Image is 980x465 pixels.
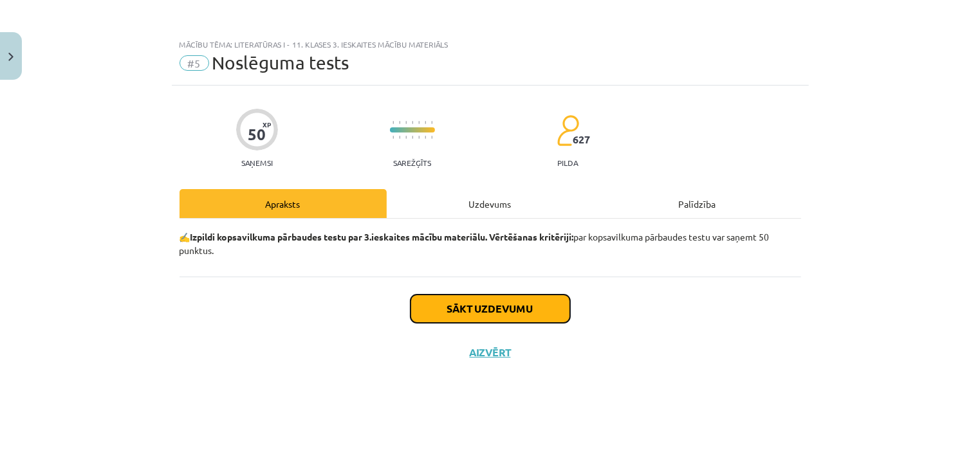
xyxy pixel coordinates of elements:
[557,114,579,147] img: students-c634bb4e5e11cddfef0936a35e636f08e4e9abd3cc4e673bd6f9a4125e45ecb1.svg
[393,121,394,124] img: icon-short-line-57e1e144782c952c97e751825c79c345078a6d821885a25fce030b3d8c18986b.svg
[425,121,426,124] img: icon-short-line-57e1e144782c952c97e751825c79c345078a6d821885a25fce030b3d8c18986b.svg
[212,52,349,73] span: Noslēguma tests
[387,189,594,218] div: Uzdevums
[431,121,432,124] img: icon-short-line-57e1e144782c952c97e751825c79c345078a6d821885a25fce030b3d8c18986b.svg
[393,158,431,167] p: Sarežģīts
[431,136,432,139] img: icon-short-line-57e1e144782c952c97e751825c79c345078a6d821885a25fce030b3d8c18986b.svg
[412,121,413,124] img: icon-short-line-57e1e144782c952c97e751825c79c345078a6d821885a25fce030b3d8c18986b.svg
[418,136,420,139] img: icon-short-line-57e1e144782c952c97e751825c79c345078a6d821885a25fce030b3d8c18986b.svg
[180,55,209,71] span: #5
[557,158,578,167] p: pilda
[180,40,801,49] div: Mācību tēma: Literatūras i - 11. klases 3. ieskaites mācību materiāls
[425,136,426,139] img: icon-short-line-57e1e144782c952c97e751825c79c345078a6d821885a25fce030b3d8c18986b.svg
[466,346,515,359] button: Aizvērt
[594,189,801,218] div: Palīdzība
[393,136,394,139] img: icon-short-line-57e1e144782c952c97e751825c79c345078a6d821885a25fce030b3d8c18986b.svg
[412,136,413,139] img: icon-short-line-57e1e144782c952c97e751825c79c345078a6d821885a25fce030b3d8c18986b.svg
[236,158,278,167] p: Saņemsi
[405,136,407,139] img: icon-short-line-57e1e144782c952c97e751825c79c345078a6d821885a25fce030b3d8c18986b.svg
[248,125,266,143] div: 50
[263,121,271,128] span: XP
[8,53,14,61] img: icon-close-lesson-0947bae3869378f0d4975bcd49f059093ad1ed9edebbc8119c70593378902aed.svg
[180,230,801,257] p: ✍️ par kopsavilkuma pārbaudes testu var saņemt 50 punktus.
[573,134,590,145] span: 627
[190,231,574,242] b: Izpildi kopsavilkuma pārbaudes testu par 3.ieskaites mācību materiālu. Vērtēšanas kritēriji:
[399,136,400,139] img: icon-short-line-57e1e144782c952c97e751825c79c345078a6d821885a25fce030b3d8c18986b.svg
[180,189,387,218] div: Apraksts
[411,295,570,323] button: Sākt uzdevumu
[399,121,400,124] img: icon-short-line-57e1e144782c952c97e751825c79c345078a6d821885a25fce030b3d8c18986b.svg
[405,121,407,124] img: icon-short-line-57e1e144782c952c97e751825c79c345078a6d821885a25fce030b3d8c18986b.svg
[418,121,420,124] img: icon-short-line-57e1e144782c952c97e751825c79c345078a6d821885a25fce030b3d8c18986b.svg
